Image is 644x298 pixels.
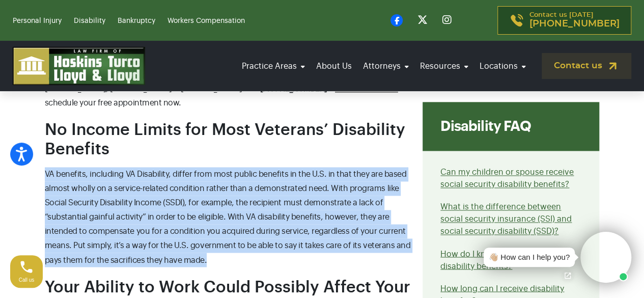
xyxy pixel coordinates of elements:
p: Contact us [DATE] [529,12,620,29]
a: Contact us [DATE][PHONE_NUMBER] [497,6,631,35]
div: 👋🏼 How can I help you? [489,252,570,263]
a: Resources [417,52,471,80]
a: Disability [74,17,105,24]
b: [PHONE_NUMBER] [260,85,327,93]
a: Practice Areas [239,52,308,80]
a: Workers Compensation [167,17,245,24]
a: Personal Injury [13,17,62,24]
a: Bankruptcy [118,17,155,24]
span: Call us [19,277,35,283]
a: Open chat [557,265,578,286]
span: at Hoskins, [PERSON_NAME], [PERSON_NAME] & [PERSON_NAME]. Call [45,70,396,93]
a: Can my children or spouse receive social security disability benefits? [440,168,574,188]
a: Locations [477,52,529,80]
a: contact us online [335,85,398,93]
a: Attorneys [360,52,412,80]
a: How do I know if I can qualify for disability benefits? [440,250,566,270]
img: logo [13,47,145,85]
span: No Income Limits for Most Veterans’ Disability Benefits [45,122,405,157]
span: [PHONE_NUMBER] [529,19,620,29]
a: About Us [313,52,355,80]
span: or [327,85,335,93]
a: What is the difference between social security insurance (SSI) and social security disability (SSD)? [440,203,572,235]
a: Contact us [542,53,631,79]
div: Disability FAQ [423,102,599,151]
span: to schedule your free appointment now. [45,85,406,107]
span: VA benefits, including VA Disability, differ from most public benefits in the U.S. in that they a... [45,170,411,264]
